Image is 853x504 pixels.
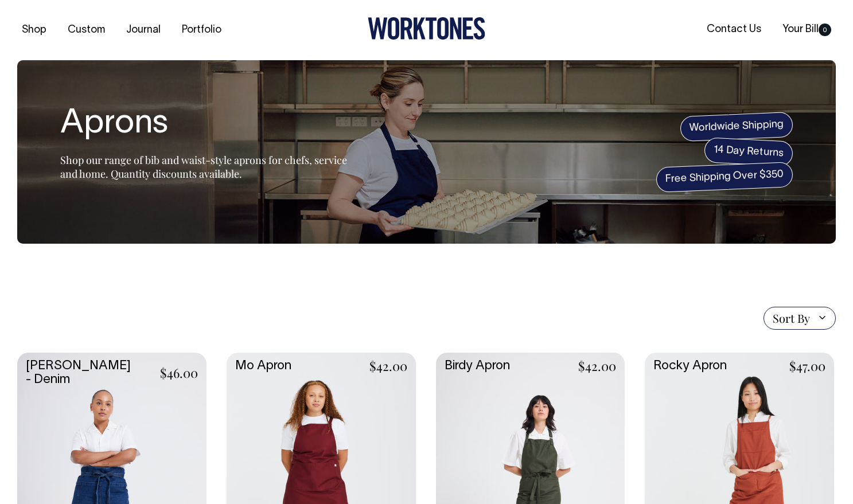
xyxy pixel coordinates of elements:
a: Custom [63,21,110,40]
span: Worldwide Shipping [680,112,793,142]
a: Your Bill0 [778,20,836,39]
span: 0 [819,24,831,36]
a: Contact Us [702,20,766,39]
a: Portfolio [177,21,226,40]
h1: Aprons [60,106,347,143]
span: Sort By [773,311,810,325]
a: Journal [122,21,165,40]
span: Free Shipping Over $350 [656,162,793,193]
a: Shop [17,21,51,40]
span: 14 Day Returns [704,137,793,167]
span: Shop our range of bib and waist-style aprons for chefs, service and home. Quantity discounts avai... [60,153,347,181]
